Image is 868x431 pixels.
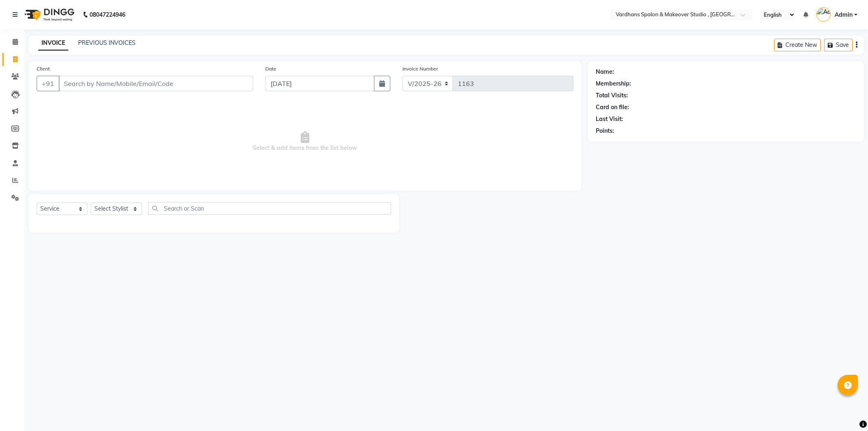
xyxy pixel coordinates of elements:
[59,76,253,91] input: Search by Name/Mobile/Email/Code
[816,7,831,22] img: Admin
[774,39,821,51] button: Create New
[835,11,853,19] span: Admin
[596,103,629,112] div: Card on file:
[37,65,50,73] label: Client
[37,101,573,183] span: Select & add items from the list below
[596,127,614,135] div: Points:
[834,398,860,423] iframe: chat widget
[824,39,853,51] button: Save
[402,65,438,73] label: Invoice Number
[596,68,614,76] div: Name:
[596,79,631,88] div: Membership:
[596,91,628,100] div: Total Visits:
[21,3,77,26] img: logo
[37,76,59,91] button: +91
[90,3,125,26] b: 08047224946
[78,39,136,46] a: PREVIOUS INVOICES
[148,202,391,215] input: Search or Scan
[596,115,623,123] div: Last Visit:
[265,65,276,73] label: Date
[38,36,68,51] a: INVOICE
